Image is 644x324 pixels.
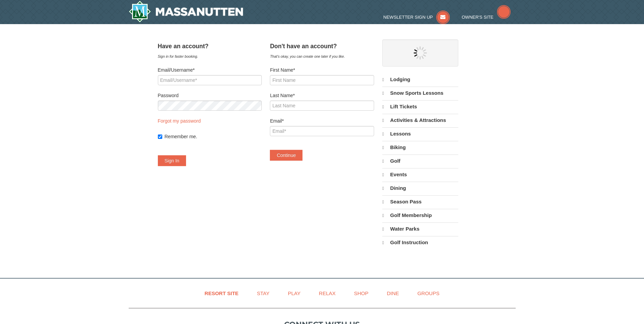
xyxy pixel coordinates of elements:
a: Golf Membership [382,209,458,222]
h4: Have an account? [158,43,262,50]
a: Activities & Attractions [382,114,458,127]
button: Continue [270,150,302,161]
a: Snow Sports Lessons [382,87,458,100]
h4: Don't have an account? [270,43,374,50]
a: Water Parks [382,222,458,235]
button: Sign In [158,155,186,166]
a: Play [279,286,309,301]
a: Golf Instruction [382,236,458,249]
a: Stay [249,286,278,301]
a: Massanutten Resort [129,1,243,22]
span: Owner's Site [462,15,494,20]
a: Relax [310,286,344,301]
div: Sign in for faster booking. [158,53,262,60]
a: Lodging [382,73,458,86]
img: Massanutten Resort Logo [129,1,243,22]
input: Last Name [270,101,374,111]
a: Dining [382,182,458,195]
a: Lift Tickets [382,100,458,113]
a: Resort Site [196,286,247,301]
a: Groups [409,286,448,301]
input: Email/Username* [158,75,262,85]
a: Golf [382,155,458,167]
a: Lessons [382,127,458,140]
img: wait gif [413,46,427,60]
label: First Name* [270,67,374,73]
a: Biking [382,141,458,154]
label: Email* [270,118,374,124]
a: Newsletter Sign Up [383,15,450,20]
div: That's okay, you can create one later if you like. [270,53,374,60]
a: Owner's Site [462,15,511,20]
label: Remember me. [165,133,262,140]
a: Forgot my password [158,118,201,124]
label: Last Name* [270,92,374,99]
a: Events [382,168,458,181]
label: Password [158,92,262,99]
a: Shop [346,286,377,301]
span: Newsletter Sign Up [383,15,433,20]
input: Email* [270,126,374,136]
a: Season Pass [382,195,458,208]
a: Dine [378,286,407,301]
label: Email/Username* [158,67,262,73]
input: First Name [270,75,374,85]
